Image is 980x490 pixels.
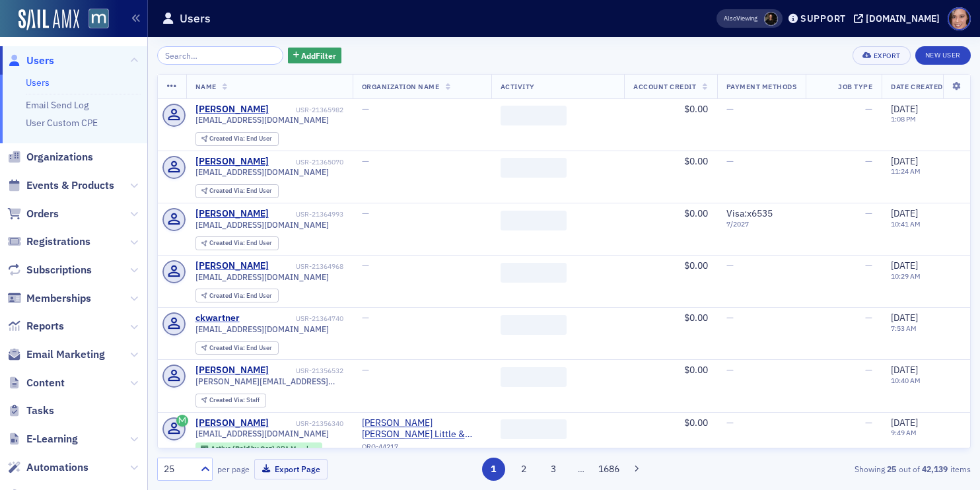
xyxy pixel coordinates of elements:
span: — [362,155,369,167]
span: $0.00 [684,103,708,115]
div: 25 [164,462,193,476]
span: — [865,417,872,429]
div: Showing out of items [709,463,971,475]
div: USR-21356340 [271,419,343,428]
span: ‌ [501,211,567,230]
span: Memberships [26,291,91,306]
img: SailAMX [18,9,79,30]
a: [PERSON_NAME] [195,208,269,220]
span: [DATE] [891,260,918,271]
strong: 42,139 [920,463,950,475]
span: [PERSON_NAME][EMAIL_ADDRESS][DOMAIN_NAME] [195,376,343,386]
span: E-Learning [26,432,78,446]
a: [PERSON_NAME] [195,156,269,168]
span: [DATE] [891,364,918,376]
a: Registrations [7,234,90,249]
span: Registrations [26,234,90,249]
span: Activity [501,82,535,91]
span: … [572,463,590,475]
span: [EMAIL_ADDRESS][DOMAIN_NAME] [195,429,329,438]
span: Created Via : [209,238,246,247]
span: — [865,207,872,219]
span: Name [195,82,217,91]
div: Staff [209,397,260,404]
span: [DATE] [891,312,918,324]
a: Subscriptions [7,263,92,277]
span: — [362,364,369,376]
span: — [726,155,734,167]
span: $0.00 [684,312,708,324]
div: End User [209,188,272,195]
span: — [726,260,734,271]
a: View Homepage [79,9,109,31]
span: $0.00 [684,260,708,271]
span: Organization Name [362,82,440,91]
strong: 25 [885,463,899,475]
span: Add Filter [301,50,336,61]
span: [EMAIL_ADDRESS][DOMAIN_NAME] [195,167,329,177]
time: 7:53 AM [891,324,917,333]
div: End User [209,135,272,143]
span: — [865,364,872,376]
div: [PERSON_NAME] [195,365,269,376]
time: 10:29 AM [891,271,921,281]
span: [EMAIL_ADDRESS][DOMAIN_NAME] [195,115,329,125]
div: Active (Paid by Org): Active (Paid by Org): CPA Member [195,442,323,456]
span: Created Via : [209,186,246,195]
span: — [362,312,369,324]
span: [EMAIL_ADDRESS][DOMAIN_NAME] [195,272,329,282]
a: E-Learning [7,432,78,446]
time: 1:08 PM [891,114,916,123]
span: Date Created [891,82,942,91]
div: ORG-44217 [362,442,482,456]
button: AddFilter [288,48,342,64]
span: ‌ [501,263,567,283]
img: SailAMX [88,9,109,29]
span: — [362,207,369,219]
a: Events & Products [7,178,114,193]
span: — [865,260,872,271]
span: ‌ [501,158,567,178]
span: Events & Products [26,178,114,193]
span: ‌ [501,315,567,335]
span: Job Type [838,82,872,91]
span: Viewing [724,14,757,23]
div: [PERSON_NAME] [195,104,269,116]
label: per page [217,463,250,475]
span: [DATE] [891,417,918,429]
span: Orders [26,207,59,221]
button: 3 [542,458,565,481]
span: Organizations [26,150,93,164]
div: Created Via: End User [195,289,279,302]
div: ckwartner [195,312,240,324]
button: Export Page [254,459,328,479]
span: Automations [26,460,88,475]
a: [PERSON_NAME] [195,417,269,429]
time: 10:40 AM [891,376,921,385]
span: ‌ [501,106,567,125]
span: — [865,103,872,115]
button: [DOMAIN_NAME] [854,14,944,23]
span: Users [26,53,54,68]
span: Reports [26,319,64,333]
a: Reports [7,319,64,333]
span: Created Via : [209,396,246,404]
a: [PERSON_NAME] [195,260,269,272]
div: Support [800,13,846,24]
input: Search… [157,46,283,65]
div: Created Via: End User [195,184,279,198]
div: Also [724,14,736,22]
span: Profile [948,7,971,30]
a: Content [7,376,65,390]
span: 7 / 2027 [726,220,797,228]
span: — [865,155,872,167]
span: ‌ [501,419,567,439]
span: $0.00 [684,364,708,376]
div: [DOMAIN_NAME] [866,13,940,24]
span: [EMAIL_ADDRESS][DOMAIN_NAME] [195,324,329,334]
div: Created Via: Staff [195,394,266,407]
time: 11:24 AM [891,166,921,176]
